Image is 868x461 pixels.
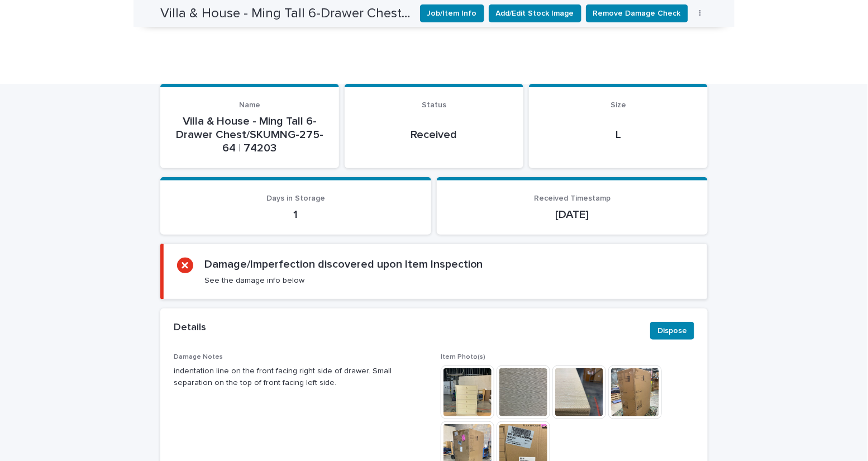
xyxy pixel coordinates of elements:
span: Name [239,101,260,109]
h2: Villa & House - Ming Tall 6-Drawer Chest/SKUMNG-275-64 | 74203 [160,6,411,22]
span: Status [422,101,446,109]
p: L [542,128,694,141]
button: Add/Edit Stock Image [489,4,581,22]
span: Received Timestamp [534,194,611,202]
span: Add/Edit Stock Image [496,8,574,19]
span: Item Photo(s) [441,354,485,360]
button: Job/Item Info [420,4,484,22]
p: Received [358,128,510,141]
p: [DATE] [450,208,694,221]
span: Remove Damage Check [593,8,681,19]
button: Remove Damage Check [586,4,688,22]
button: Dispose [650,322,694,340]
span: Size [611,101,626,109]
h2: Details [174,322,206,334]
span: Job/Item Info [427,8,477,19]
p: indentation line on the front facing right side of drawer. Small separation on the top of front f... [174,365,427,389]
span: Days in Storage [266,194,325,202]
h2: Damage/Imperfection discovered upon Item Inspection [204,258,483,271]
span: Dispose [657,325,687,336]
p: 1 [174,208,418,221]
span: Damage Notes [174,354,223,360]
p: See the damage info below [204,275,304,286]
p: Villa & House - Ming Tall 6-Drawer Chest/SKUMNG-275-64 | 74203 [174,115,326,155]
